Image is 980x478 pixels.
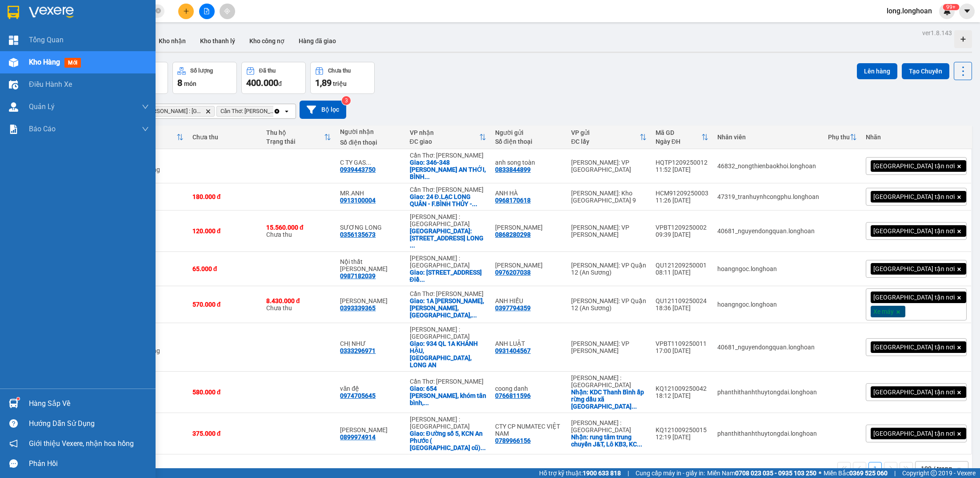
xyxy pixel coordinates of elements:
[656,385,708,392] div: KQ121009250042
[410,227,486,249] div: Giao: 418 ĐƯỜNG LÊ A, XÃ BÌNH LỘC, TP LONG KHÁNH, ĐỒNG NAI
[873,293,955,301] span: [GEOGRAPHIC_DATA] tận nơi
[156,7,161,16] span: close-circle
[480,444,486,451] span: ...
[495,304,531,312] div: 0397794359
[424,399,429,406] span: ...
[410,385,486,406] div: Giao: 654 nguyễn sinh sắc, khóm tân bình, phường sadec đồng tháp
[340,385,400,392] div: văn đệ
[410,269,486,283] div: Giao: 129/1 Đường D16, TT Long Điền, Long Điền, BRVT
[333,80,347,87] span: triệu
[205,109,211,114] svg: Delete
[571,224,647,238] div: [PERSON_NAME]: VP [PERSON_NAME]
[9,102,18,112] img: warehouse-icon
[29,438,134,449] span: Giới thiệu Vexere, nhận hoa hồng
[340,392,376,399] div: 0974705645
[29,34,64,45] span: Tổng Quan
[959,4,975,19] button: caret-down
[145,108,202,115] span: Hồ Chí Minh : Kho Quận 12
[192,193,257,200] div: 180.000 đ
[340,272,376,280] div: 0987182039
[956,465,963,472] svg: open
[340,139,400,146] div: Số điện thoại
[266,138,324,145] div: Trạng thái
[495,262,562,269] div: Đào Văn Thanh
[340,304,376,312] div: 0393339365
[495,340,562,347] div: ANH LUẬT
[410,297,486,319] div: Giao: 1A Nguyễn Huệ, Dương Đông, Phú Quốc, Kiên Giang
[472,200,477,207] span: ...
[172,62,237,94] button: Số lượng8món
[571,419,647,433] div: [PERSON_NAME] : [GEOGRAPHIC_DATA]
[717,134,819,141] div: Nhân viên
[651,126,713,149] th: Toggle SortBy
[340,433,376,441] div: 0899974914
[539,468,621,478] span: Hỗ trợ kỹ thuật:
[656,224,708,231] div: VPBT1209250002
[495,231,531,238] div: 0868280298
[152,30,193,52] button: Kho nhận
[340,190,400,197] div: MR.ANH
[204,8,210,14] span: file-add
[199,4,215,19] button: file-add
[571,159,647,173] div: [PERSON_NAME]: VP [GEOGRAPHIC_DATA]
[735,470,816,477] strong: 0708 023 035 - 0935 103 250
[410,430,486,451] div: Giao: Đường số 5, KCN An Phước ( Long Thành cũ), Đồng Nai
[142,103,149,110] span: down
[495,138,562,145] div: Số điện thoại
[717,265,819,272] div: hoangngoc.longhoan
[656,426,708,433] div: KQ121009250015
[656,433,708,441] div: 12:19 [DATE]
[262,126,336,149] th: Toggle SortBy
[9,399,18,408] img: warehouse-icon
[495,159,562,166] div: anh song toàn
[828,134,850,141] div: Phụ thu
[656,297,708,304] div: QU121109250024
[656,392,708,399] div: 18:12 [DATE]
[472,312,477,319] span: ...
[340,297,400,304] div: Vũ Tống Bá
[183,8,189,14] span: plus
[943,7,951,15] img: icon-new-feature
[880,5,939,16] span: long.longhoan
[656,347,708,354] div: 17:00 [DATE]
[571,190,647,204] div: [PERSON_NAME]: Kho [GEOGRAPHIC_DATA] 9
[141,106,215,117] span: Hồ Chí Minh : Kho Quận 12, close by backspace
[495,437,531,444] div: 0789966156
[873,265,955,273] span: [GEOGRAPHIC_DATA] tận nơi
[410,129,479,136] div: VP nhận
[220,4,235,19] button: aim
[300,101,346,119] button: Bộ lọc
[340,347,376,354] div: 0333296971
[340,340,400,347] div: CHỊ NHƯ
[717,193,819,200] div: 47319_tranhuynhcongphu.longhoan
[340,159,400,166] div: C TY GAS PETROLIMEX CẦN THƠ
[340,426,400,433] div: Anh Danh
[922,28,952,38] div: ver 1.8.143
[216,106,290,117] span: Cần Thơ: Kho Ninh Kiều, close by backspace
[632,403,637,410] span: ...
[656,129,701,136] div: Mã GD
[340,258,400,272] div: Nội thất Quang Minh
[242,30,292,52] button: Kho công nợ
[824,468,888,478] span: Miền Bắc
[571,389,647,410] div: Nhận: KDC Thanh Bình ấp rừng dầu xã Mỹ Hạnh Bắc huyện Đức Hòa Tỉnh Long An
[410,152,486,159] div: Cần Thơ: [PERSON_NAME]
[717,162,819,170] div: 46832_nongthienbaokhoi.longhoan
[894,468,896,478] span: |
[192,301,257,308] div: 570.000 đ
[656,304,708,312] div: 18:36 [DATE]
[410,378,486,385] div: Cần Thơ: [PERSON_NAME]
[17,397,20,400] sup: 1
[192,265,257,272] div: 65.000 đ
[259,68,276,74] div: Đã thu
[495,297,562,304] div: ANH HIẾU
[495,166,531,173] div: 0833844899
[410,186,486,193] div: Cần Thơ: [PERSON_NAME]
[656,262,708,269] div: QU121209250001
[873,388,955,396] span: [GEOGRAPHIC_DATA] tận nơi
[266,129,324,136] div: Thu hộ
[495,385,562,392] div: coong danh
[278,80,282,87] span: đ
[9,36,18,45] img: dashboard-icon
[571,340,647,354] div: [PERSON_NAME]: VP [PERSON_NAME]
